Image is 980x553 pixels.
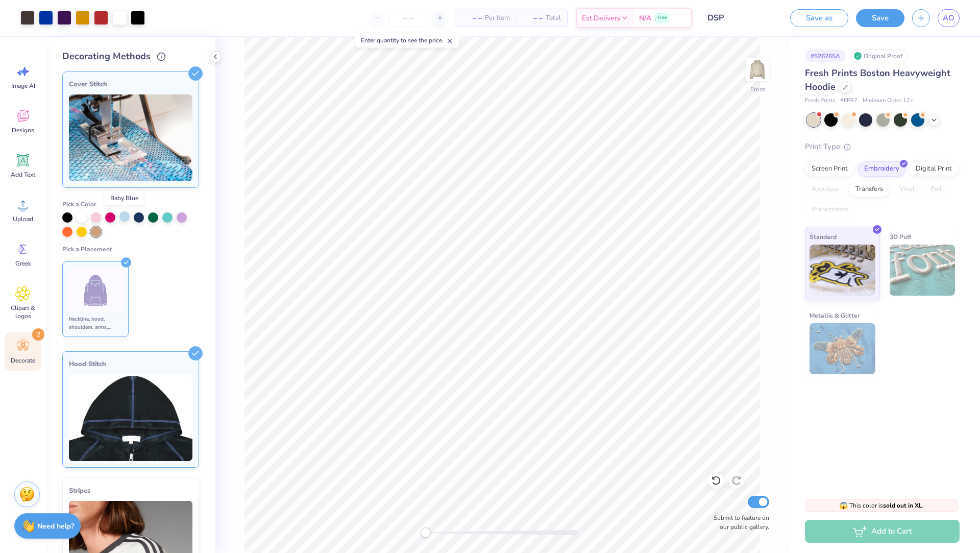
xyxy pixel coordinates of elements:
[805,202,854,218] div: Rhinestones
[11,82,35,90] span: Image AI
[810,231,837,242] span: Standard
[32,328,44,341] span: 2
[62,200,96,208] span: Pick a Color
[805,67,950,93] span: Fresh Prints Boston Heavyweight Hoodie
[69,94,192,181] img: Cover Stitch
[810,310,860,321] span: Metallic & Glitter
[69,485,192,497] div: Stripes
[69,358,192,370] div: Hood Stitch
[62,50,199,63] div: Decorating Methods
[461,13,482,23] span: – –
[805,141,960,153] div: Print Type
[67,315,124,331] div: Neckline, hood, shoulders, arms, bottom & hoodie pocket
[839,501,924,510] span: This color is .
[943,12,954,24] span: AO
[924,182,948,197] div: Foil
[69,374,192,461] img: Hood Stitch
[13,215,33,223] span: Upload
[909,161,959,177] div: Digital Print
[15,259,31,268] span: Greek
[546,13,561,23] span: Total
[856,9,904,27] button: Save
[805,50,846,62] div: # 526265A
[849,182,890,197] div: Transfers
[421,527,431,538] div: Accessibility label
[883,501,922,510] strong: sold out in XL
[522,13,543,23] span: – –
[69,78,192,90] div: Cover Stitch
[938,9,960,27] a: AO
[582,13,621,23] span: Est. Delivery
[890,231,911,242] span: 3D Puff
[485,13,510,23] span: Per Item
[790,9,848,27] button: Save as
[750,85,765,94] div: Front
[105,191,144,205] div: Baby Blue
[657,14,667,21] span: Free
[863,97,914,105] span: Minimum Order: 12 +
[77,272,115,310] img: Neckline, hood, shoulders, arms, bottom & hoodie pocket
[639,13,651,23] span: N/A
[839,501,848,511] span: 😱
[840,97,857,105] span: # FP87
[11,356,35,365] span: Decorate
[805,182,846,197] div: Applique
[805,97,835,105] span: Fresh Prints
[893,182,921,197] div: Vinyl
[890,245,955,296] img: 3D Puff
[805,161,854,177] div: Screen Print
[708,513,769,532] label: Submit to feature on our public gallery.
[355,33,459,47] div: Enter quantity to see the price.
[62,245,112,253] span: Pick a Placement
[810,245,875,296] img: Standard
[700,8,775,28] input: Untitled Design
[851,50,908,62] div: Original Proof
[12,126,34,134] span: Designs
[810,323,875,374] img: Metallic & Glitter
[388,9,428,27] input: – –
[857,161,906,177] div: Embroidery
[11,171,35,179] span: Add Text
[6,304,40,320] span: Clipart & logos
[747,59,768,80] img: Front
[37,521,74,531] strong: Need help?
